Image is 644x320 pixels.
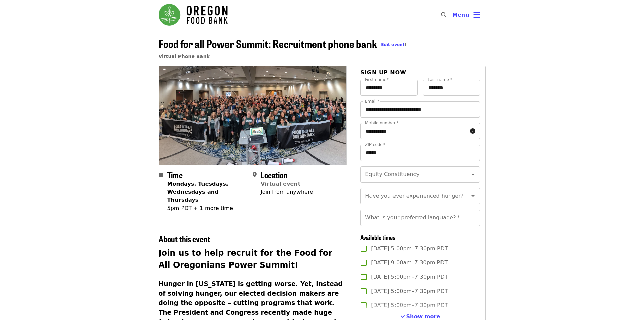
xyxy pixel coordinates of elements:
span: Menu [452,12,469,18]
i: calendar icon [159,172,163,178]
i: map-marker-alt icon [253,172,257,178]
i: search icon [441,12,446,18]
input: What is your preferred language? [360,210,480,226]
button: Toggle account menu [447,7,486,23]
i: circle-info icon [470,128,475,134]
input: Mobile number [360,123,467,139]
strong: Mondays, Tuesdays, Wednesdays and Thursdays [167,180,228,203]
input: First name [360,80,418,96]
span: [ ] [380,42,406,47]
button: Open [468,170,478,179]
span: Available times [360,233,396,242]
label: ZIP code [365,143,385,147]
span: Join from anywhere [261,189,313,195]
img: Oregon Food Bank - Home [159,4,228,26]
span: [DATE] 5:00pm–7:30pm PDT [371,287,448,295]
span: Location [261,169,287,181]
label: Mobile number [365,121,398,125]
a: Virtual Phone Bank [159,54,210,59]
img: Food for all Power Summit: Recruitment phone bank organized by Oregon Food Bank [159,66,347,164]
h2: Join us to help recruit for the Food for All Oregonians Power Summit! [159,247,347,271]
input: Last name [423,80,480,96]
input: Email [360,101,480,118]
span: [DATE] 5:00pm–7:30pm PDT [371,244,448,253]
span: Show more [406,313,440,320]
a: Virtual event [261,180,301,187]
input: Search [450,7,456,23]
span: Sign up now [360,69,406,76]
a: Edit event [381,42,404,47]
label: Last name [428,78,452,82]
span: About this event [159,233,210,245]
i: bars icon [473,10,480,20]
span: [DATE] 9:00am–7:30pm PDT [371,259,448,267]
input: ZIP code [360,145,480,161]
span: [DATE] 5:00pm–7:30pm PDT [371,301,448,310]
label: Email [365,99,379,103]
span: Food for all Power Summit: Recruitment phone bank [159,36,406,51]
div: 5pm PDT + 1 more time [167,204,247,212]
button: Open [468,191,478,201]
label: First name [365,78,389,82]
span: Time [167,169,183,181]
span: [DATE] 5:00pm–7:30pm PDT [371,273,448,281]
